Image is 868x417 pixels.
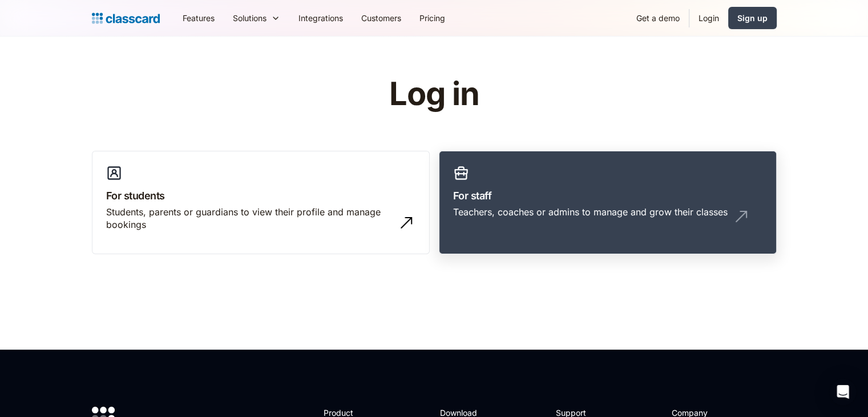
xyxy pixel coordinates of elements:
[627,5,689,31] a: Get a demo
[106,206,393,231] div: Students, parents or guardians to view their profile and manage bookings
[233,12,267,24] div: Solutions
[728,7,777,29] a: Sign up
[453,188,762,203] h3: For staff
[289,5,352,31] a: Integrations
[453,206,728,218] div: Teachers, coaches or admins to manage and grow their classes
[829,378,857,406] div: Open Intercom Messenger
[737,12,768,24] div: Sign up
[92,151,430,255] a: For studentsStudents, parents or guardians to view their profile and manage bookings
[352,5,410,31] a: Customers
[253,77,615,112] h1: Log in
[689,5,728,31] a: Login
[410,5,454,31] a: Pricing
[173,5,224,31] a: Features
[439,151,777,255] a: For staffTeachers, coaches or admins to manage and grow their classes
[106,188,415,203] h3: For students
[224,5,289,31] div: Solutions
[92,10,160,26] a: home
